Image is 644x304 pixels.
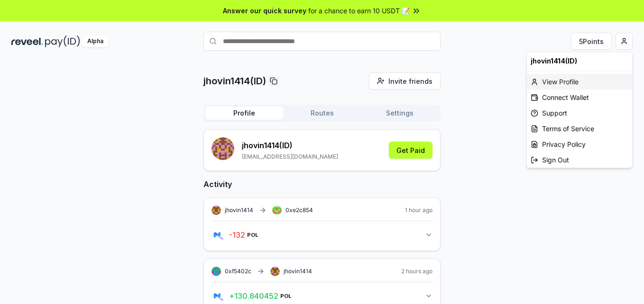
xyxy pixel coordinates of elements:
div: jhovin1414(ID) [527,52,632,70]
a: Privacy Policy [527,136,632,152]
div: View Profile [527,74,632,89]
div: Sign Out [527,152,632,168]
a: Support [527,105,632,121]
div: Connect Wallet [527,89,632,105]
a: Terms of Service [527,121,632,136]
